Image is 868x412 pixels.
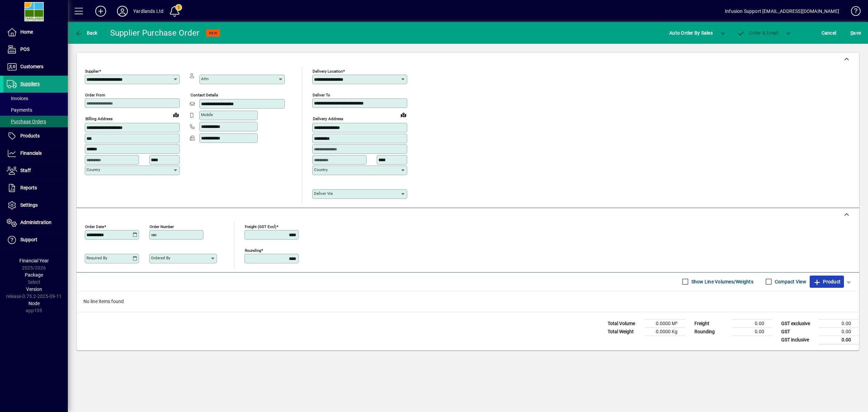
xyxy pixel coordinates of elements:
[133,6,163,17] div: Yardlands Ltd
[28,301,40,306] span: Node
[85,224,104,229] mat-label: Order date
[20,150,42,156] span: Financials
[112,5,133,17] button: Profile
[818,336,859,344] td: 0.00
[818,327,859,336] td: 0.00
[849,27,863,39] button: Save
[846,1,860,23] a: Knowledge Base
[20,168,31,173] span: Staff
[7,119,46,124] span: Purchase Orders
[3,145,68,162] a: Financials
[690,278,753,285] label: Show Line Volumes/Weights
[778,319,818,327] td: GST exclusive
[813,276,841,287] span: Product
[90,5,112,17] button: Add
[245,224,276,229] mat-label: Freight (GST excl)
[20,202,38,208] span: Settings
[3,162,68,179] a: Staff
[314,191,333,196] mat-label: Deliver via
[737,30,778,36] span: Order & Email
[3,231,68,248] a: Support
[20,133,40,138] span: Products
[773,278,806,285] label: Compact View
[86,256,107,260] mat-label: Required by
[604,327,645,336] td: Total Weight
[19,258,49,263] span: Financial Year
[77,291,859,312] div: No line items found
[150,224,174,229] mat-label: Order number
[75,30,98,36] span: Back
[313,69,343,74] mat-label: Delivery Location
[20,29,33,35] span: Home
[110,27,200,38] div: Supplier Purchase Order
[3,197,68,214] a: Settings
[734,27,782,39] button: Order & Email
[666,27,716,39] button: Auto Order By Sales
[732,327,772,336] td: 0.00
[669,27,713,38] span: Auto Order By Sales
[645,327,686,336] td: 0.0000 Kg
[3,104,68,116] a: Payments
[3,116,68,127] a: Purchase Orders
[201,76,209,81] mat-label: Attn
[850,27,861,38] span: ave
[171,109,181,120] a: View on map
[20,46,29,52] span: POS
[313,93,330,97] mat-label: Deliver To
[604,319,645,327] td: Total Volume
[3,93,68,104] a: Invoices
[3,214,68,231] a: Administration
[86,167,100,172] mat-label: Country
[725,6,839,17] div: Infusion Support [EMAIL_ADDRESS][DOMAIN_NAME]
[20,237,37,242] span: Support
[73,27,99,39] button: Back
[3,41,68,58] a: POS
[810,276,844,288] button: Product
[7,107,32,113] span: Payments
[778,327,818,336] td: GST
[7,96,28,101] span: Invoices
[691,327,732,336] td: Rounding
[85,93,105,97] mat-label: Order from
[245,248,261,252] mat-label: Rounding
[26,286,42,292] span: Version
[398,109,409,120] a: View on map
[3,180,68,196] a: Reports
[68,27,105,39] app-page-header-button: Back
[645,319,686,327] td: 0.0000 M³
[3,24,68,41] a: Home
[691,319,732,327] td: Freight
[850,30,853,36] span: S
[25,272,43,278] span: Package
[732,319,772,327] td: 0.00
[314,167,328,172] mat-label: Country
[201,112,213,117] mat-label: Mobile
[85,69,99,74] mat-label: Supplier
[20,185,37,190] span: Reports
[820,27,838,39] button: Cancel
[20,220,52,225] span: Administration
[209,31,217,35] span: NEW
[20,81,40,87] span: Suppliers
[822,27,836,38] span: Cancel
[778,336,818,344] td: GST inclusive
[151,256,170,260] mat-label: Ordered by
[818,319,859,327] td: 0.00
[3,58,68,75] a: Customers
[3,128,68,145] a: Products
[20,64,43,69] span: Customers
